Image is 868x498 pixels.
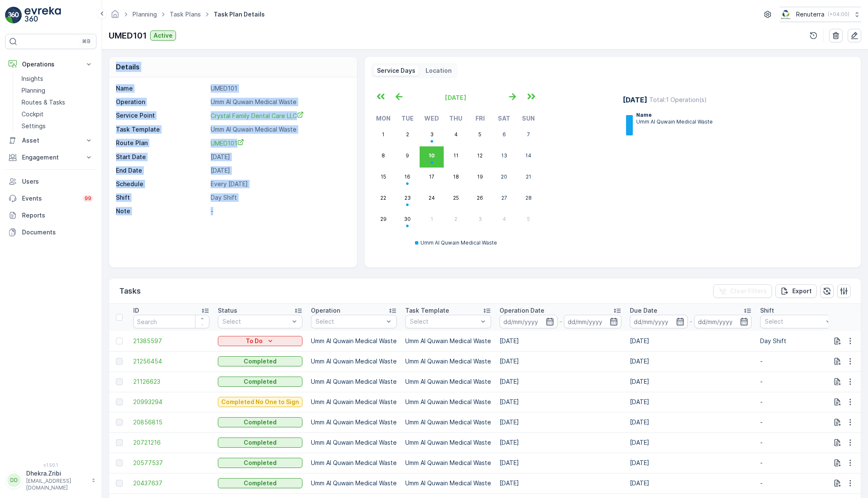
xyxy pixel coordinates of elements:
[492,189,516,210] button: September 27, 2025
[828,11,849,18] p: ( +04:00 )
[760,337,836,345] p: Day Shift
[211,139,348,148] a: UMED101
[218,397,302,407] button: Completed No One to Sign
[133,459,209,467] a: 20577537
[405,459,491,467] p: Umm Al Quwain Medical Waste
[796,10,824,19] p: Renuterra
[626,392,756,412] td: [DATE]
[495,351,626,371] td: [DATE]
[406,152,409,159] abbr: September 9, 2025
[211,180,348,188] p: Every [DATE]
[792,287,812,295] p: Export
[404,216,411,222] abbr: September 30, 2025
[133,337,209,345] span: 21385597
[133,398,209,406] a: 20993294
[444,168,468,189] button: September 18, 2025
[218,458,302,468] button: Completed
[420,210,444,231] button: October 1, 2025
[404,173,410,180] abbr: September 16, 2025
[133,306,139,315] p: ID
[380,216,387,222] abbr: September 29, 2025
[765,317,823,326] p: Select
[244,479,277,487] p: Completed
[420,189,444,210] button: September 24, 2025
[760,438,836,447] p: -
[636,118,713,125] p: Umm Al Quwain Medical Waste
[468,168,492,189] button: September 19, 2025
[211,112,304,119] span: Crystal Family Dental Care LLC
[477,195,483,201] abbr: September 26, 2025
[396,189,420,210] button: September 23, 2025
[22,74,43,83] p: Insights
[133,438,209,447] a: 20721216
[405,306,449,315] p: Task Template
[133,479,209,487] a: 20437637
[444,125,468,146] button: September 4, 2025
[221,398,299,406] p: Completed No One to Sign
[516,210,541,231] button: October 5, 2025
[211,140,244,147] span: UMED101
[522,115,535,122] abbr: Sunday
[211,84,348,93] p: UMED101
[492,210,516,231] button: October 4, 2025
[212,10,266,19] span: Task Plan Details
[116,180,207,188] p: Schedule
[405,418,491,426] p: Umm Al Quwain Medical Waste
[5,224,96,241] a: Documents
[760,377,836,386] p: -
[311,306,340,315] p: Operation
[405,398,491,406] p: Umm Al Quwain Medical Waste
[396,146,420,168] button: September 9, 2025
[371,146,396,168] button: September 8, 2025
[429,195,435,201] abbr: September 24, 2025
[454,131,458,138] abbr: September 4, 2025
[503,131,506,138] abbr: September 6, 2025
[371,189,396,210] button: September 22, 2025
[311,459,397,467] p: Umm Al Quwain Medical Waste
[401,115,414,122] abbr: Tuesday
[311,398,397,406] p: Umm Al Quwain Medical Waste
[396,168,420,189] button: September 16, 2025
[492,146,516,168] button: September 13, 2025
[133,418,209,426] a: 20856815
[501,152,507,159] abbr: September 13, 2025
[404,195,411,201] abbr: September 23, 2025
[377,66,415,75] p: Service Days
[116,62,140,72] p: Details
[110,13,120,20] a: Homepage
[503,216,506,222] abbr: October 4, 2025
[246,337,263,345] p: To Do
[132,11,157,18] a: Planning
[516,146,541,168] button: September 14, 2025
[116,207,207,215] p: Note
[730,287,767,295] p: Clear Filters
[525,152,531,159] abbr: September 14, 2025
[382,152,385,159] abbr: September 8, 2025
[501,173,507,180] abbr: September 20, 2025
[211,207,348,215] p: -
[116,419,123,426] div: Toggle Row Selected
[22,194,78,203] p: Events
[501,195,507,201] abbr: September 27, 2025
[498,115,510,122] abbr: Saturday
[405,438,491,447] p: Umm Al Quwain Medical Waste
[649,96,707,104] p: Total : 1 Operation(s)
[500,315,558,328] input: dd/mm/yyyy
[495,473,626,493] td: [DATE]
[22,211,93,220] p: Reports
[7,473,21,487] div: DD
[376,115,390,122] abbr: Monday
[559,316,562,327] p: -
[311,337,397,345] p: Umm Al Quwain Medical Waste
[26,478,87,491] p: [EMAIL_ADDRESS][DOMAIN_NAME]
[636,112,713,118] p: Name
[116,153,207,161] p: Start Date
[371,168,396,189] button: September 15, 2025
[133,357,209,366] span: 21256454
[468,210,492,231] button: October 3, 2025
[775,284,817,298] button: Export
[626,412,756,432] td: [DATE]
